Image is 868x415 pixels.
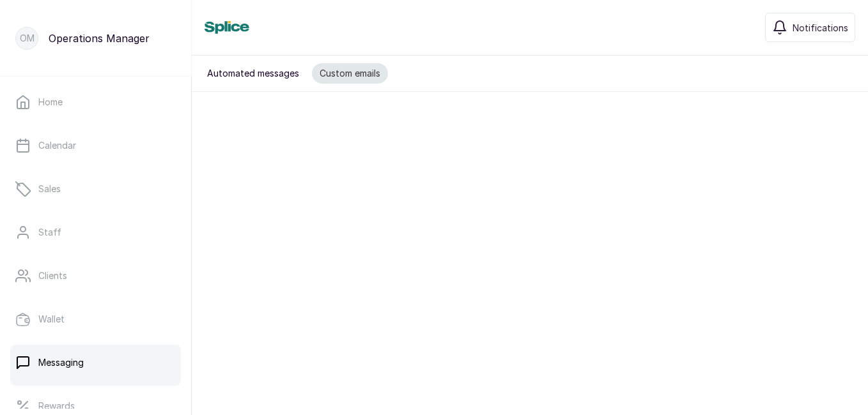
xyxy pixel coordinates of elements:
p: Messaging [38,356,84,369]
a: Wallet [10,301,181,337]
a: Clients [10,258,181,294]
button: Automated messages [199,63,307,84]
span: Notifications [793,21,848,34]
p: Staff [38,226,61,239]
p: Sales [38,183,61,195]
a: Calendar [10,128,181,163]
p: OM [20,32,35,45]
p: Home [38,96,63,109]
a: Sales [10,171,181,207]
p: Clients [38,269,67,282]
button: Notifications [765,13,855,42]
a: Staff [10,215,181,250]
p: Calendar [38,139,76,152]
button: Custom emails [312,63,388,84]
p: Rewards [38,400,75,412]
a: Home [10,84,181,120]
p: Operations Manager [49,31,150,46]
p: Wallet [38,313,65,326]
a: Messaging [10,345,181,381]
